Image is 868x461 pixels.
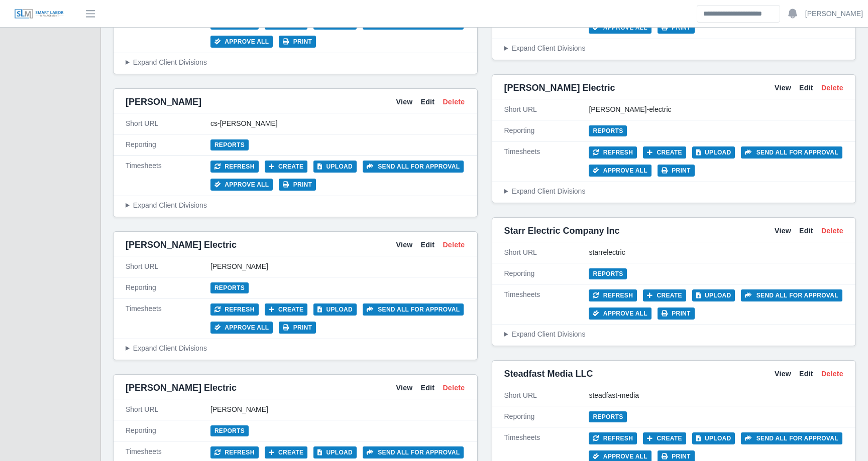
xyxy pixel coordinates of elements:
a: Edit [421,383,435,393]
button: Send all for approval [363,303,464,316]
div: Reporting [126,282,210,293]
a: Delete [443,240,465,250]
div: Short URL [126,118,210,129]
span: Steadfast Media LLC [504,367,593,381]
button: Refresh [589,432,637,444]
span: [PERSON_NAME] Electric [126,238,237,252]
div: steadfast-media [589,390,843,401]
button: Send all for approval [741,289,842,301]
button: Create [265,161,308,173]
a: Edit [799,83,813,93]
img: SLM Logo [14,9,64,20]
summary: Expand Client Divisions [504,186,844,197]
div: [PERSON_NAME] [210,261,465,272]
a: View [396,240,412,250]
a: View [396,383,412,393]
button: Refresh [589,289,637,301]
div: Timesheets [504,146,589,177]
a: [PERSON_NAME] [805,9,863,19]
a: Edit [421,97,435,107]
a: Reports [589,268,627,279]
button: Upload [692,432,735,444]
div: Reporting [504,268,589,279]
summary: Expand Client Divisions [126,343,465,354]
button: Refresh [210,446,259,458]
a: Delete [821,83,843,93]
a: Edit [799,369,813,379]
div: Short URL [504,247,589,258]
button: Create [643,289,686,301]
a: Reports [210,139,249,150]
button: Send all for approval [741,432,842,444]
button: Print [658,308,695,320]
a: Reports [589,125,627,136]
div: Timesheets [504,289,589,320]
summary: Expand Client Divisions [504,329,844,340]
button: Refresh [210,161,259,173]
button: Create [265,303,308,316]
button: Send all for approval [363,446,464,458]
a: Edit [421,240,435,250]
a: Reports [589,411,627,422]
span: [PERSON_NAME] Electric [126,381,237,395]
button: Create [643,146,686,159]
div: Short URL [504,104,589,115]
div: starrelectric [589,247,843,258]
span: Starr Electric Company Inc [504,224,620,238]
button: Approve All [589,22,652,34]
button: Upload [313,161,357,173]
a: Reports [210,425,249,436]
button: Approve All [589,165,652,177]
button: Print [279,36,316,48]
button: Approve All [210,179,273,191]
button: Upload [313,303,357,316]
button: Print [279,179,316,191]
a: View [775,83,791,93]
a: Reports [210,282,249,293]
div: Timesheets [126,161,210,191]
div: Timesheets [126,18,210,48]
button: Approve All [210,36,273,48]
a: View [396,97,412,107]
button: Approve All [589,308,652,320]
button: Send all for approval [741,146,842,159]
button: Create [643,432,686,444]
a: Delete [821,369,843,379]
summary: Expand Client Divisions [504,43,844,54]
summary: Expand Client Divisions [126,200,465,211]
button: Refresh [589,146,637,159]
button: Create [265,446,308,458]
a: Edit [799,226,813,236]
div: Short URL [504,390,589,401]
button: Print [279,322,316,334]
summary: Expand Client Divisions [126,57,465,68]
span: [PERSON_NAME] Electric [504,81,615,95]
button: Upload [692,289,735,301]
div: Timesheets [126,303,210,334]
a: View [775,226,791,236]
div: Short URL [126,261,210,272]
div: [PERSON_NAME] [210,404,465,415]
div: Reporting [504,125,589,136]
span: [PERSON_NAME] [126,95,201,109]
button: Upload [313,446,357,458]
button: Approve All [210,322,273,334]
div: Short URL [126,404,210,415]
div: [PERSON_NAME]-electric [589,104,843,115]
button: Refresh [210,303,259,316]
button: Send all for approval [363,161,464,173]
div: Reporting [126,139,210,150]
a: Delete [443,383,465,393]
a: View [775,369,791,379]
button: Upload [692,146,735,159]
a: Delete [821,226,843,236]
input: Search [697,5,780,23]
div: cs-[PERSON_NAME] [210,118,465,129]
a: Delete [443,97,465,107]
div: Reporting [504,411,589,422]
button: Print [658,165,695,177]
button: Print [658,22,695,34]
div: Reporting [126,425,210,436]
